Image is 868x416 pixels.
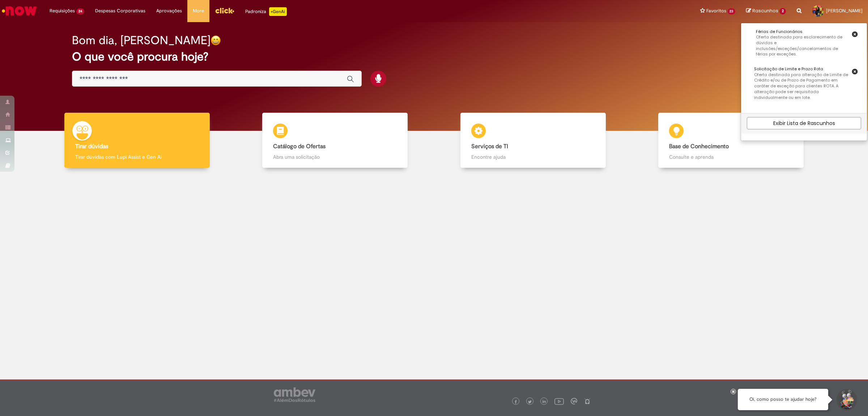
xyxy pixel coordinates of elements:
[747,29,848,61] a: Férias de Funcionários
[471,143,508,150] b: Serviços de TI
[747,117,861,129] a: Exibir Lista de Rascunhos
[76,8,84,14] span: 24
[75,143,108,150] b: Tirar dúvidas
[747,66,848,104] a: Solicitação de Limite e Prazo Rota
[72,34,210,47] h2: Bom dia, [PERSON_NAME]
[669,153,793,161] p: Consulte e aprenda
[75,153,199,161] p: Tirar dúvidas com Lupi Assist e Gen Ai
[50,7,75,14] span: Requisições
[754,66,849,72] div: Solicitação de Limite e Prazo Rota
[779,8,786,14] span: 2
[571,398,577,404] img: logo_footer_workplace.png
[835,389,857,411] button: Iniciar Conversa de Suporte
[273,153,397,161] p: Abra uma solicitação
[215,5,234,16] img: click_logo_yellow_360x200.png
[542,400,546,404] img: logo_footer_linkedin.png
[236,113,434,168] a: Catálogo de Ofertas Abra uma solicitação
[210,35,221,46] img: happy-face.png
[754,72,849,101] p: Oferta destinada para alteração de Limite de Crédito e/ou de Prazo de Pagamento em caráter de exc...
[554,396,564,406] img: logo_footer_youtube.png
[756,34,848,57] p: Oferta destinada para esclarecimento de dúvidas e inclusões/exceções/cancelamentos de férias por ...
[746,8,786,14] a: Rascunhos
[728,8,736,14] span: 23
[514,400,518,404] img: logo_footer_facebook.png
[826,8,863,14] span: [PERSON_NAME]
[72,50,796,63] h2: O que você procura hoje?
[269,7,287,16] p: +GenAi
[1,4,38,18] img: ServiceNow
[752,7,778,14] span: Rascunhos
[274,387,315,402] img: logo_footer_ambev_rotulo_gray.png
[528,400,532,404] img: logo_footer_twitter.png
[706,7,726,14] span: Favoritos
[756,29,848,35] div: Férias de Funcionários
[273,143,325,150] b: Catálogo de Ofertas
[193,7,204,14] span: More
[95,7,145,14] span: Despesas Corporativas
[156,7,182,14] span: Aprovações
[434,113,632,168] a: Serviços de TI Encontre ajuda
[584,398,591,404] img: logo_footer_naosei.png
[245,7,287,16] div: Padroniza
[632,113,830,168] a: Base de Conhecimento Consulte e aprenda
[738,389,828,410] div: Oi, como posso te ajudar hoje?
[471,153,595,161] p: Encontre ajuda
[669,143,729,150] b: Base de Conhecimento
[38,113,236,168] a: Tirar dúvidas Tirar dúvidas com Lupi Assist e Gen Ai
